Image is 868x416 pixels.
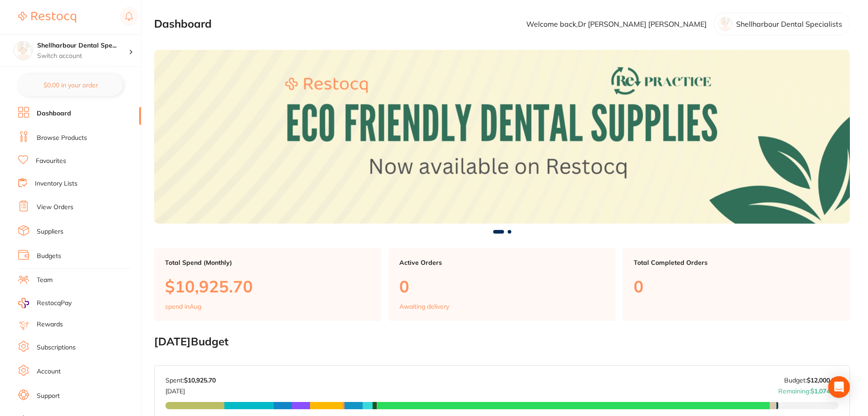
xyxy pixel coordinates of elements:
a: Restocq Logo [18,7,76,28]
button: $0.00 in your order [18,74,123,96]
strong: $10,925.70 [184,376,216,384]
a: RestocqPay [18,298,72,308]
p: Shellharbour Dental Specialists [736,20,842,28]
p: Welcome back, Dr [PERSON_NAME] [PERSON_NAME] [526,20,707,28]
a: Dashboard [37,109,71,118]
div: Open Intercom Messenger [828,376,850,398]
p: spend in Aug [165,303,201,310]
img: RestocqPay [18,298,29,308]
a: Favourites [36,157,66,166]
a: Subscriptions [37,343,76,352]
a: Total Spend (Monthly)$10,925.70spend inAug [154,248,381,321]
strong: $12,000.00 [807,376,839,384]
p: Budget: [784,377,839,384]
p: Awaiting delivery [399,303,449,310]
p: Total Completed Orders [634,259,839,266]
p: Remaining: [778,384,839,395]
img: Dashboard [154,50,850,224]
p: Switch account [37,52,129,61]
h4: Shellharbour Dental Specialists [37,41,129,50]
p: Total Spend (Monthly) [165,259,370,266]
img: Restocq Logo [18,12,76,23]
a: Browse Products [37,134,87,143]
p: Active Orders [399,259,605,266]
p: 0 [634,277,839,296]
p: [DATE] [165,384,216,395]
a: Rewards [37,320,63,329]
a: Budgets [37,252,61,261]
p: Spent: [165,377,216,384]
a: Team [37,276,53,285]
h2: Dashboard [154,18,212,30]
a: Inventory Lists [35,179,78,188]
a: Suppliers [37,227,63,236]
strong: $1,074.31 [810,387,839,395]
span: RestocqPay [37,299,72,308]
img: Shellharbour Dental Specialists [14,42,32,60]
h2: [DATE] Budget [154,335,850,348]
a: View Orders [37,203,73,212]
a: Support [37,392,60,401]
p: 0 [399,277,605,296]
p: $10,925.70 [165,277,370,296]
a: Active Orders0Awaiting delivery [388,248,616,321]
a: Account [37,367,61,376]
a: Total Completed Orders0 [623,248,850,321]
